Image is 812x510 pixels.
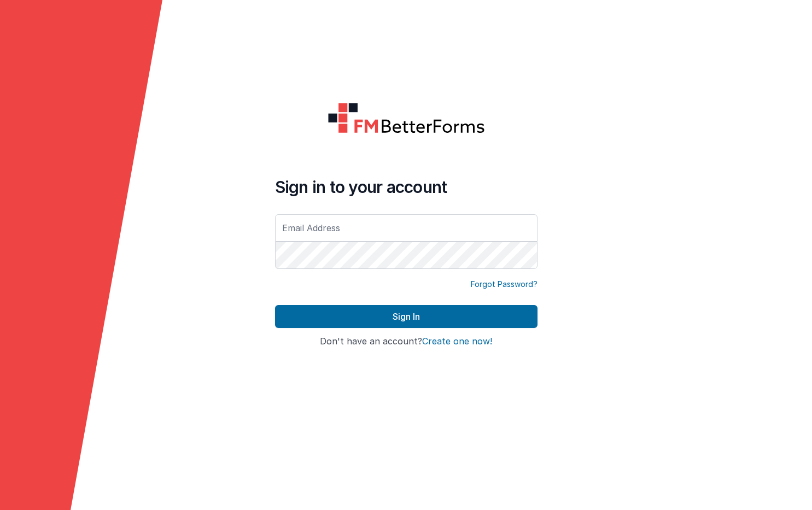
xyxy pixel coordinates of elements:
[275,214,538,242] input: Email Address
[471,279,538,290] a: Forgot Password?
[275,305,538,328] button: Sign In
[422,337,492,347] button: Create one now!
[275,177,538,197] h4: Sign in to your account
[275,337,538,347] h4: Don't have an account?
